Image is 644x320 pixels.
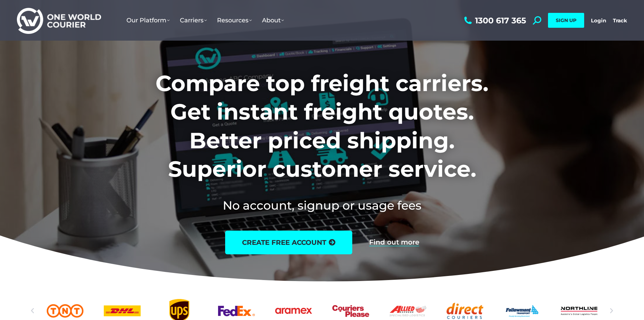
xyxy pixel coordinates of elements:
a: Track [613,17,627,24]
a: Our Platform [121,10,175,31]
img: One World Courier [17,7,101,34]
a: About [257,10,289,31]
a: Login [591,17,606,24]
span: Our Platform [126,17,170,24]
a: Find out more [369,239,419,246]
span: Resources [217,17,252,24]
a: SIGN UP [548,13,584,28]
h2: No account, signup or usage fees [111,197,533,214]
span: About [262,17,284,24]
h1: Compare top freight carriers. Get instant freight quotes. Better priced shipping. Superior custom... [111,69,533,184]
span: Carriers [180,17,207,24]
a: Resources [212,10,257,31]
span: SIGN UP [556,17,576,23]
a: create free account [225,231,352,254]
a: 1300 617 365 [462,16,526,25]
a: Carriers [175,10,212,31]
